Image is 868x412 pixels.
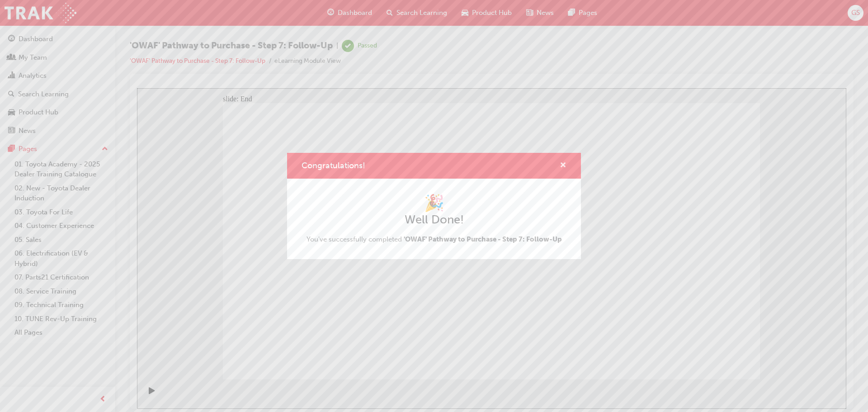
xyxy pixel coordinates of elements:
span: 'OWAF' Pathway to Purchase - Step 7: Follow-Up [404,235,562,243]
span: Congratulations! [302,161,365,170]
button: cross-icon [560,160,566,171]
div: playback controls [5,291,20,321]
h2: Well Done! [307,213,562,227]
span: cross-icon [560,162,566,170]
div: Congratulations! [287,153,581,259]
button: Play (Ctrl+Alt+P) [5,298,20,314]
span: You've successfully completed [307,234,562,245]
h1: 🎉 [307,193,562,213]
